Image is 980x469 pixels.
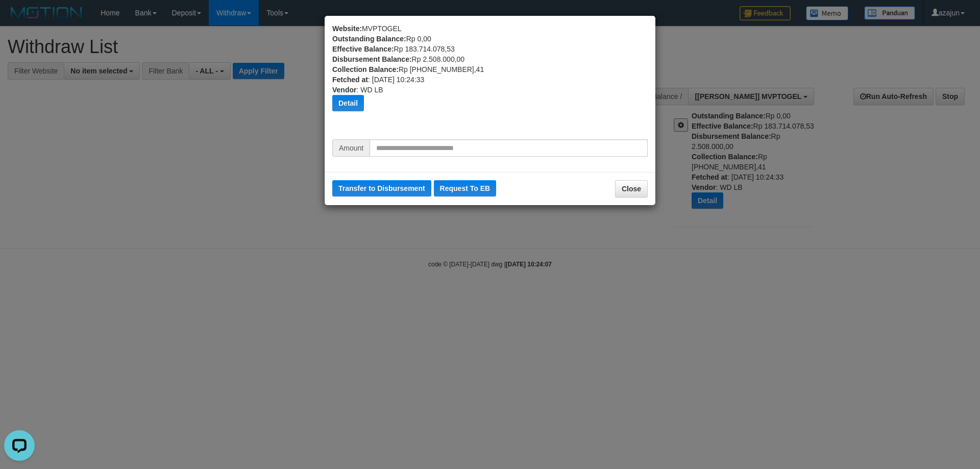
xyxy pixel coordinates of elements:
[332,55,412,63] b: Disbursement Balance:
[332,65,399,73] b: Collection Balance:
[332,86,356,94] b: Vendor
[332,76,368,84] b: Fetched at
[332,23,648,139] div: MVPTOGEL Rp 0,00 Rp 183.714.078,53 Rp 2.508.000,00 Rp [PHONE_NUMBER],41 : [DATE] 10:24:33 : WD LB
[4,4,35,35] button: Open LiveChat chat widget
[332,139,370,157] span: Amount
[332,24,362,33] b: Website:
[615,180,648,198] button: Close
[332,45,394,53] b: Effective Balance:
[332,35,406,43] b: Outstanding Balance:
[434,180,497,196] button: Request To EB
[332,180,431,196] button: Transfer to Disbursement
[332,95,364,111] button: Detail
